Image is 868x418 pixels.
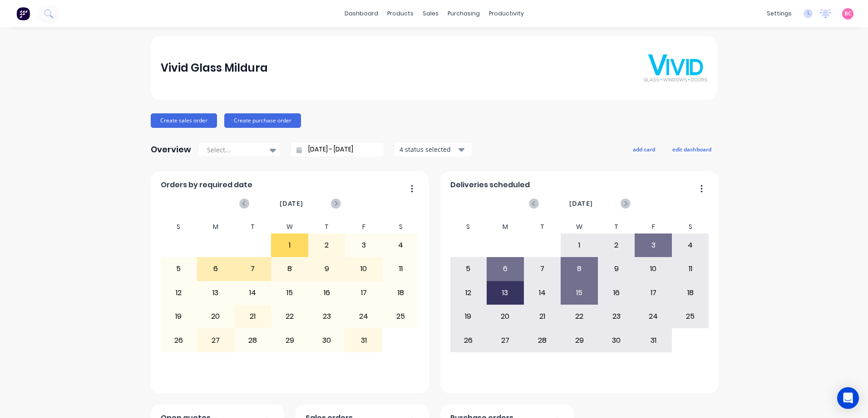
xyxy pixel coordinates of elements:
div: 7 [524,258,561,280]
div: 4 [383,234,419,257]
div: 9 [598,258,635,280]
div: 17 [345,282,382,304]
div: 13 [487,282,523,304]
div: 27 [197,329,234,351]
div: 7 [235,258,271,280]
div: 6 [487,258,523,280]
div: 14 [524,282,561,304]
div: 26 [450,329,487,351]
div: 13 [197,282,234,304]
div: 2 [309,234,345,257]
div: 20 [197,305,234,328]
div: 28 [524,329,561,351]
div: 18 [383,282,419,304]
div: 23 [598,305,635,328]
div: 21 [235,305,271,328]
div: 23 [309,305,345,328]
div: T [524,220,561,233]
button: 4 status selected [395,143,472,156]
div: 15 [561,282,597,304]
div: settings [762,7,796,20]
div: 29 [271,329,308,351]
div: F [345,220,382,233]
div: T [598,220,635,233]
div: 10 [345,258,382,280]
div: 16 [309,282,345,304]
div: 4 [672,234,709,257]
div: S [672,220,709,233]
div: productivity [484,7,528,20]
div: 19 [450,305,487,328]
div: 21 [524,305,561,328]
div: 8 [271,258,308,280]
div: 10 [635,258,671,280]
div: M [487,220,524,233]
span: Orders by required date [161,180,252,190]
div: 22 [561,305,597,328]
div: 25 [672,305,709,328]
div: 12 [161,282,197,304]
div: 3 [635,234,671,257]
div: 26 [161,329,197,351]
div: F [635,220,672,233]
div: T [234,220,271,233]
div: 8 [561,258,597,280]
div: 14 [235,282,271,304]
div: 1 [271,234,308,257]
div: 31 [635,329,671,351]
div: W [561,220,598,233]
div: 18 [672,282,709,304]
div: 19 [161,305,197,328]
button: Create purchase order [224,113,301,128]
div: S [160,220,197,233]
div: 20 [487,305,523,328]
div: 16 [598,282,635,304]
span: Deliveries scheduled [450,180,530,190]
span: [DATE] [280,199,303,209]
div: 15 [271,282,308,304]
div: 5 [161,258,197,280]
button: edit dashboard [666,143,717,155]
div: 27 [487,329,523,351]
div: 11 [383,258,419,280]
div: S [450,220,487,233]
div: W [271,220,308,233]
div: 17 [635,282,671,304]
img: Vivid Glass Mildura [644,54,707,82]
div: 25 [383,305,419,328]
div: 12 [450,282,487,304]
img: Factory [16,7,30,20]
span: [DATE] [569,199,593,209]
div: 22 [271,305,308,328]
div: T [308,220,345,233]
div: 1 [561,234,597,257]
span: BC [844,10,852,18]
div: 24 [345,305,382,328]
div: Open Intercom Messenger [837,387,859,409]
div: sales [418,7,443,20]
div: 4 status selected [399,145,457,154]
div: 9 [309,258,345,280]
div: 31 [345,329,382,351]
div: 28 [235,329,271,351]
div: 11 [672,258,709,280]
div: 30 [309,329,345,351]
div: S [382,220,419,233]
a: dashboard [340,7,383,20]
button: Create sales order [151,113,217,128]
div: 6 [197,258,234,280]
div: 29 [561,329,597,351]
div: purchasing [443,7,484,20]
div: products [383,7,418,20]
div: 2 [598,234,635,257]
div: Vivid Glass Mildura [161,59,268,77]
div: Overview [151,141,191,159]
div: 24 [635,305,671,328]
button: add card [627,143,661,155]
div: M [197,220,234,233]
div: 5 [450,258,487,280]
div: 3 [345,234,382,257]
div: 30 [598,329,635,351]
